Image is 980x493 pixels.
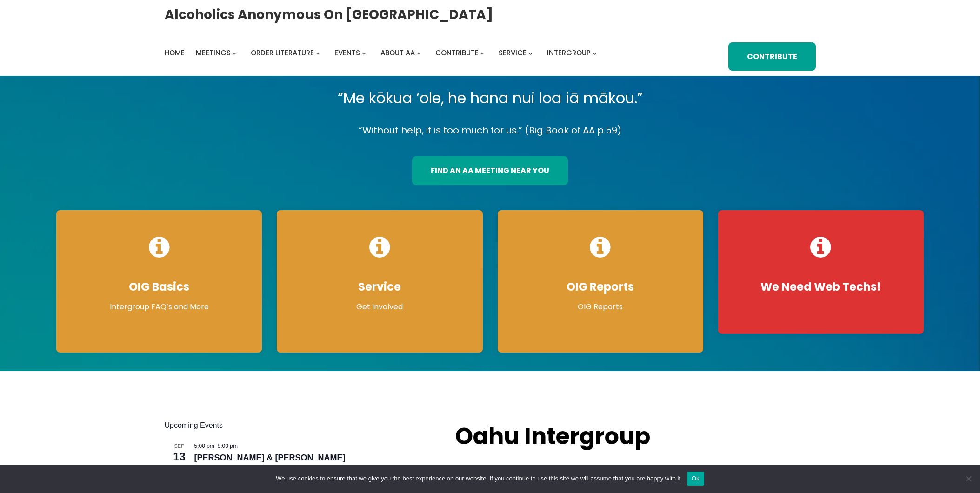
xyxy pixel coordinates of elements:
[196,48,231,58] span: Meetings
[334,48,360,58] span: Events
[455,420,679,453] h2: Oahu Intergroup
[687,472,704,486] button: Ok
[66,301,253,313] p: Intergroup FAQ’s and More
[528,51,533,55] button: Service submenu
[251,48,314,58] span: Order Literature
[49,85,931,111] p: “Me kōkua ‘ole, he hana nui loa iā mākou.”
[165,47,185,60] a: Home
[499,47,527,60] a: Service
[286,301,473,313] p: Get Involved
[547,48,591,58] span: Intergroup
[362,51,366,55] button: Events submenu
[507,280,694,294] h4: OIG Reports
[165,449,194,465] span: 13
[727,280,914,294] h4: We Need Web Techs!
[165,442,194,450] span: Sep
[380,47,415,60] a: About AA
[165,48,185,58] span: Home
[499,48,527,58] span: Service
[276,474,682,483] span: We use cookies to ensure that we give you the best experience on our website. If you continue to ...
[380,48,415,58] span: About AA
[165,3,493,26] a: Alcoholics Anonymous on [GEOGRAPHIC_DATA]
[480,51,484,55] button: Contribute submenu
[507,301,694,313] p: OIG Reports
[316,51,320,55] button: Order Literature submenu
[435,48,479,58] span: Contribute
[194,443,238,449] time: –
[66,280,253,294] h4: OIG Basics
[218,443,238,449] span: 8:00 pm
[334,47,360,60] a: Events
[49,122,931,139] p: “Without help, it is too much for us.” (Big Book of AA p.59)
[196,47,231,60] a: Meetings
[194,453,346,463] a: [PERSON_NAME] & [PERSON_NAME]
[728,42,816,71] a: Contribute
[165,420,437,431] h2: Upcoming Events
[232,51,236,55] button: Meetings submenu
[593,51,597,55] button: Intergroup submenu
[964,474,973,483] span: No
[412,156,568,185] a: find an aa meeting near you
[194,443,214,449] span: 5:00 pm
[435,47,479,60] a: Contribute
[165,47,600,60] nav: Intergroup
[417,51,421,55] button: About AA submenu
[547,47,591,60] a: Intergroup
[286,280,473,294] h4: Service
